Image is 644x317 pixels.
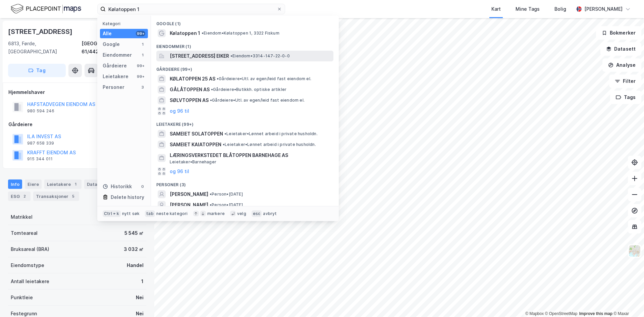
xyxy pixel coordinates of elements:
[145,210,155,217] div: tab
[136,74,145,79] div: 99+
[141,277,144,285] div: 1
[140,184,145,189] div: 0
[170,167,189,175] button: og 96 til
[628,245,641,257] img: Z
[525,311,544,316] a: Mapbox
[103,210,121,217] div: Ctrl + k
[11,294,33,302] div: Punktleie
[170,159,216,165] span: Leietaker • Barnehager
[170,141,221,149] span: SAMEIET KAIATOPPEN
[217,76,219,81] span: •
[124,229,144,237] div: 5 545 ㎡
[151,61,339,73] div: Gårdeiere (99+)
[70,193,76,200] div: 5
[170,190,208,198] span: [PERSON_NAME]
[223,142,225,147] span: •
[210,192,212,197] span: •
[21,193,28,200] div: 2
[27,141,54,146] div: 987 658 339
[554,5,566,13] div: Bolig
[170,130,223,138] span: SAMEIET SOLATOPPEN
[516,5,540,13] div: Mine Tags
[82,40,146,56] div: [GEOGRAPHIC_DATA], 61/442
[210,98,212,103] span: •
[122,211,140,216] div: nytt søk
[609,74,641,88] button: Filter
[170,86,210,94] span: GÅLÅTOPPEN AS
[103,72,128,81] div: Leietakere
[136,63,145,68] div: 99+
[210,202,212,207] span: •
[596,26,641,40] button: Bokmerker
[27,156,53,162] div: 915 344 011
[170,52,229,60] span: [STREET_ADDRESS] EIKER
[124,245,144,253] div: 3 032 ㎡
[140,42,145,47] div: 1
[491,5,501,13] div: Kart
[11,245,49,253] div: Bruksareal (BRA)
[600,42,641,56] button: Datasett
[170,29,200,37] span: Kølatoppen 1
[103,30,112,38] div: Alle
[8,64,66,77] button: Tag
[224,131,226,136] span: •
[25,179,42,189] div: Eiere
[140,85,145,90] div: 3
[210,192,243,197] span: Person • [DATE]
[610,285,644,317] iframe: Chat Widget
[210,98,305,103] span: Gårdeiere • Utl. av egen/leid fast eiendom el.
[103,51,132,59] div: Eiendommer
[106,4,277,14] input: Søk på adresse, matrikkel, gårdeiere, leietakere eller personer
[72,181,79,188] div: 1
[151,39,339,51] div: Eiendommer (1)
[211,87,286,92] span: Gårdeiere • Butikkh. optiske artikler
[202,31,279,36] span: Eiendom • Kølatoppen 1, 3322 Fiskum
[8,192,31,201] div: ESG
[610,91,641,104] button: Tags
[103,21,148,26] div: Kategori
[33,192,79,201] div: Transaksjoner
[11,3,81,15] img: logo.f888ab2527a4732fd821a326f86c7f29.svg
[151,116,339,128] div: Leietakere (99+)
[11,261,44,269] div: Eiendomstype
[224,131,318,137] span: Leietaker • Lønnet arbeid i private husholdn.
[11,277,49,285] div: Antall leietakere
[156,211,188,216] div: neste kategori
[44,179,82,189] div: Leietakere
[8,26,74,37] div: [STREET_ADDRESS]
[210,202,243,208] span: Person • [DATE]
[217,76,311,82] span: Gårdeiere • Utl. av egen/leid fast eiendom el.
[11,213,33,221] div: Matrikkel
[602,58,641,72] button: Analyse
[103,40,120,48] div: Google
[103,83,124,91] div: Personer
[230,53,232,58] span: •
[230,53,290,59] span: Eiendom • 3314-147-22-0-0
[103,62,127,70] div: Gårdeiere
[103,182,132,191] div: Historikk
[8,88,146,96] div: Hjemmelshaver
[170,75,215,83] span: KØLATOPPEN 25 AS
[27,108,54,114] div: 980 594 246
[151,177,339,189] div: Personer (3)
[202,31,204,36] span: •
[151,16,339,28] div: Google (1)
[8,120,146,128] div: Gårdeiere
[136,31,145,36] div: 99+
[8,179,22,189] div: Info
[8,40,82,56] div: 6813, Førde, [GEOGRAPHIC_DATA]
[170,96,209,104] span: SØLVTOPPEN AS
[579,311,612,316] a: Improve this map
[170,201,208,209] span: [PERSON_NAME]
[211,87,213,92] span: •
[11,229,38,237] div: Tomteareal
[170,151,331,159] span: LÆRINGSVERKSTEDET BLÅTOPPEN BARNEHAGE AS
[263,211,277,216] div: avbryt
[84,179,117,189] div: Datasett
[252,210,262,217] div: esc
[127,261,144,269] div: Handel
[111,193,144,201] div: Delete history
[170,107,189,115] button: og 96 til
[140,52,145,58] div: 1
